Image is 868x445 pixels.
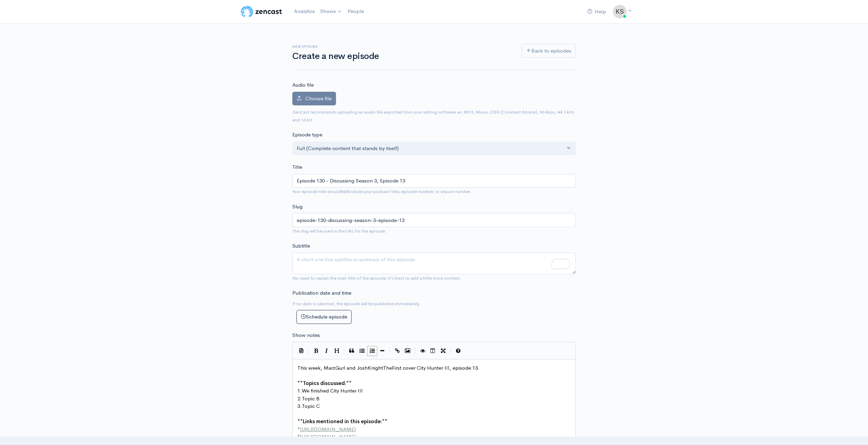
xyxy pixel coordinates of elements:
span: This week, MarzGurl and JoshKnightTheFirst cover City Hunter III, episode 13. [297,365,480,371]
label: Title [292,163,302,171]
a: People [345,4,367,19]
span: [URL][DOMAIN_NAME] [300,426,356,432]
button: Toggle Preview [417,346,428,356]
button: Italic [321,346,332,356]
i: | [389,347,390,355]
input: What is the episode's title? [292,174,576,188]
span: Topic B [302,395,320,402]
label: Show notes [292,331,320,339]
span: Links mentioned in this episode: [303,418,382,425]
small: If no date is selected, the episode will be published immediately. [292,301,420,307]
small: The slug will be used in the URL for the episode. [292,228,386,234]
small: No need to repeat the main title of the episode, it's best to add a little more context. [292,275,461,281]
i: | [450,347,451,355]
strong: not [341,189,349,194]
a: Help [585,4,609,19]
h1: Create a new episode [292,51,514,61]
i: | [344,347,344,355]
label: Slug [292,203,303,211]
small: ZenCast recommends uploading an audio file exported from your editing software as: MP3, Mono, CBR... [292,109,574,123]
button: Insert Horizontal Line [377,346,387,356]
h6: New episode [292,45,514,48]
span: [URL][DOMAIN_NAME] [300,433,356,440]
div: Full (Complete content that stands by itself) [297,145,565,152]
span: 3. [297,403,302,409]
button: Heading [332,346,342,356]
textarea: To enrich screen reader interactions, please activate Accessibility in Grammarly extension settings [292,253,576,274]
span: 1. [297,387,302,394]
small: Your episode title should include your podcast title, episode number, or season number. [292,189,472,194]
span: 2. [297,395,302,402]
i: | [308,347,309,355]
a: Back to episodes [522,44,576,58]
button: Create Link [392,346,402,356]
button: Numbered List [367,346,377,356]
label: Subtitle [292,242,310,250]
label: Publication date and time [292,289,351,297]
button: Insert Show Notes Template [296,345,306,355]
button: Full (Complete content that stands by itself) [292,142,576,155]
button: Markdown Guide [453,346,463,356]
label: Audio file [292,81,314,89]
i: | [415,347,415,355]
a: Shows [318,4,345,19]
button: Insert Image [402,346,413,356]
button: Toggle Side by Side [428,346,438,356]
button: Toggle Fullscreen [438,346,448,356]
span: Topics discussed: [303,380,346,386]
input: title-of-episode [292,213,576,227]
img: ZenCast Logo [240,5,283,18]
span: Choose file [305,95,332,102]
a: Analytics [291,4,318,19]
label: Episode type [292,131,322,139]
button: Generic List [357,346,367,356]
img: ... [613,5,627,18]
button: Schedule episode [296,310,352,324]
button: Bold [311,346,321,356]
span: Topic C [302,403,320,409]
button: Quote [347,346,357,356]
span: We finished City Hunter III [302,387,363,394]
